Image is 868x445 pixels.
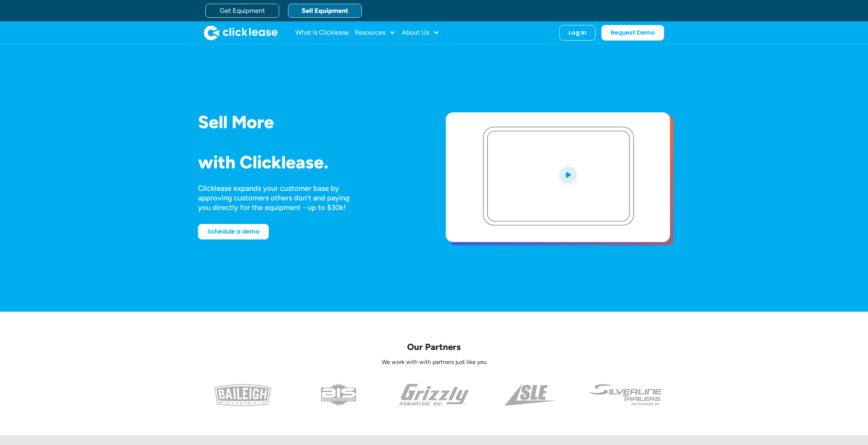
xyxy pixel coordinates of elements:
[504,384,555,406] img: a black and white photo of the side of a triangle
[204,25,278,40] a: home
[587,384,663,406] img: undefined
[558,164,578,185] img: Blue play button logo on a light blue circular background
[198,153,422,172] h1: with Clicklease.
[355,25,396,40] div: Resources
[446,112,670,242] a: open lightbox
[204,25,278,40] img: Clicklease logo
[288,4,362,18] a: Sell Equipment
[399,384,469,406] img: the grizzly industrial inc logo
[214,384,271,406] img: baileigh logo
[198,112,422,132] h1: Sell More
[402,25,440,40] div: About Us
[198,224,269,239] a: Schedule a demo
[321,384,356,406] img: the logo for beaver industrial supply
[295,25,349,40] a: What Is Clicklease
[569,29,586,36] div: Log In
[601,25,664,41] a: Request Demo
[205,4,279,18] a: Get Equipment
[198,183,363,212] div: Clicklease expands your customer base by approving customers others don’t and paying you directly...
[198,341,670,353] p: Our Partners
[198,358,670,366] p: We work with with partners just like you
